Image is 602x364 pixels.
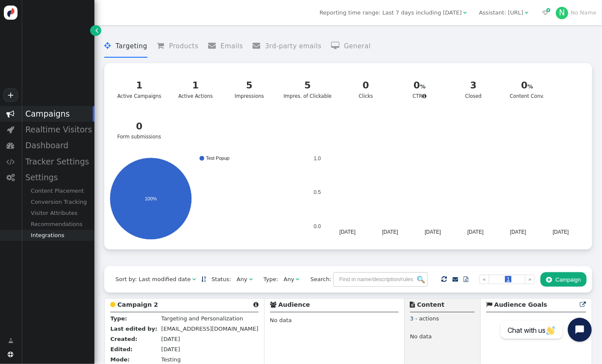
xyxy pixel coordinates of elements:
[270,317,292,323] span: No data
[3,88,18,102] a: +
[110,336,137,342] b: Created:
[525,275,535,284] a: »
[21,230,94,241] div: Integrations
[400,79,439,100] div: CTR
[486,302,492,308] span: 
[417,276,425,283] img: icon_search.png
[540,272,587,287] button: Campaign
[7,126,15,134] span: 
[278,301,310,308] b: Audience
[8,352,14,357] span: 
[21,208,94,219] div: Visitor Attributes
[305,276,332,282] span: Search:
[556,9,596,16] a: NNo Name
[21,219,94,230] div: Recommendations
[21,185,94,197] div: Content Placement
[6,158,15,166] span: 
[112,114,166,146] a: 0Form submissions
[320,9,462,16] span: Reporting time range: Last 7 days including [DATE]
[454,79,493,93] div: 3
[525,10,529,15] span: 
[258,275,278,284] span: Type:
[225,74,273,105] a: 5Impressions
[410,302,415,308] span: 
[341,74,390,105] a: 0Clicks
[415,315,439,322] span: - actions
[206,156,229,161] text: Test Popup
[208,42,220,50] span: 
[117,120,162,134] div: 0
[95,26,98,35] span: 
[503,74,552,105] a: 0Content Conv.
[331,35,371,58] li: General
[21,197,94,208] div: Conversion Tracking
[253,302,258,308] span: 
[279,74,337,105] a: 5Impres. of Clickable
[340,229,356,235] text: [DATE]
[117,301,158,308] b: Campaign 2
[8,337,13,345] span: 
[110,302,115,308] span: 
[21,138,94,153] div: Dashboard
[7,141,15,150] span: 
[6,173,15,182] span: 
[237,275,247,284] div: Any
[423,94,427,99] span: 
[479,275,489,284] a: «
[112,74,166,105] a: 1Active Campaigns
[464,10,467,15] span: 
[425,229,441,235] text: [DATE]
[508,79,547,93] div: 0
[117,120,162,141] div: Form submissions
[110,156,298,241] svg: A chart.
[7,110,15,118] span: 
[201,276,206,282] a: 
[441,274,447,284] span: 
[21,170,94,185] div: Settings
[296,276,300,282] span: 
[161,336,180,342] span: [DATE]
[331,42,344,50] span: 
[284,275,294,284] div: Any
[117,79,162,93] div: 1
[90,25,101,36] a: 
[347,79,386,93] div: 0
[161,326,258,332] span: [EMAIL_ADDRESS][DOMAIN_NAME]
[4,6,18,20] img: logo-icon.svg
[300,156,582,241] svg: A chart.
[410,315,414,322] span: 3
[206,275,231,284] span: Status:
[542,10,549,15] span: 
[104,42,115,50] span: 
[145,196,157,201] text: 100%
[546,276,552,283] span: 
[314,223,321,229] text: 0.0
[249,276,253,282] span: 
[417,301,444,308] b: Content
[157,42,169,50] span: 
[449,74,498,105] a: 3Closed
[21,106,94,122] div: Campaigns
[284,79,332,93] div: 5
[510,229,526,235] text: [DATE]
[505,276,511,282] span: 1
[115,275,191,284] div: Sort by: Last modified date
[161,315,243,322] span: Targeting and Personalization
[230,79,269,100] div: Impressions
[314,156,321,161] text: 1.0
[454,79,493,100] div: Closed
[253,42,265,50] span: 
[467,229,484,235] text: [DATE]
[284,79,332,100] div: Impres. of Clickable
[110,315,127,322] b: Type:
[556,7,569,20] div: N
[452,276,458,282] a: 
[410,333,432,342] span: No data
[580,301,586,308] a: 
[117,79,162,100] div: Active Campaigns
[395,74,444,105] a: 0CTR
[458,272,474,287] a: 
[230,79,269,93] div: 5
